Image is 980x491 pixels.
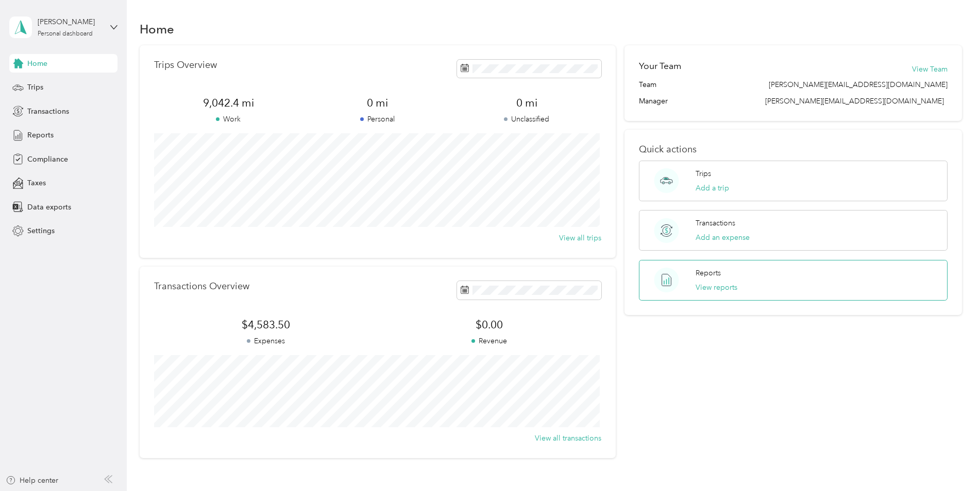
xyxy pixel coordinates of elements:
[765,97,944,106] span: [PERSON_NAME][EMAIL_ADDRESS][DOMAIN_NAME]
[378,336,601,346] p: Revenue
[696,268,721,278] p: Reports
[27,178,46,188] span: Taxes
[639,144,948,155] p: Quick actions
[696,282,737,293] button: View reports
[27,225,55,236] span: Settings
[27,202,71,213] span: Data exports
[6,475,58,486] button: Help center
[452,96,601,110] span: 0 mi
[27,106,69,117] span: Transactions
[452,114,601,125] p: Unclassified
[27,154,68,165] span: Compliance
[38,16,102,27] div: [PERSON_NAME]
[38,31,93,37] div: Personal dashboard
[27,82,43,93] span: Trips
[27,58,47,69] span: Home
[378,318,601,332] span: $0.00
[696,183,729,194] button: Add a trip
[154,60,217,71] p: Trips Overview
[922,433,980,491] iframe: Everlance-gr Chat Button Frame
[154,96,303,110] span: 9,042.4 mi
[639,60,681,73] h2: Your Team
[769,79,948,90] span: [PERSON_NAME][EMAIL_ADDRESS][DOMAIN_NAME]
[154,336,378,346] p: Expenses
[639,79,656,90] span: Team
[639,96,668,107] span: Manager
[696,232,750,243] button: Add an expense
[696,218,735,229] p: Transactions
[535,433,601,444] button: View all transactions
[154,318,378,332] span: $4,583.50
[912,64,948,75] button: View Team
[140,24,174,34] h1: Home
[696,168,711,179] p: Trips
[559,233,601,243] button: View all trips
[303,96,452,110] span: 0 mi
[27,130,54,141] span: Reports
[154,114,303,125] p: Work
[303,114,452,125] p: Personal
[154,281,249,292] p: Transactions Overview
